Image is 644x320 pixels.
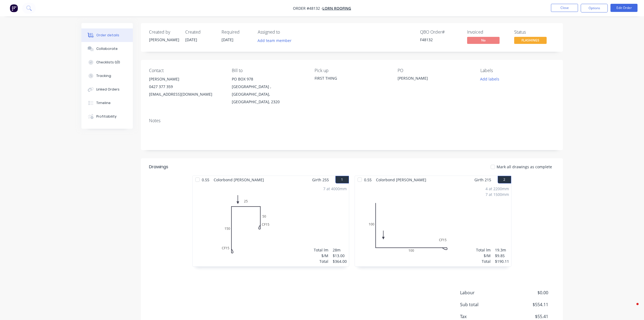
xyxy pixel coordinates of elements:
div: F48132 [420,37,461,43]
div: Created by [149,30,179,35]
div: Total [314,258,328,264]
div: $190.11 [495,258,509,264]
button: Add team member [258,37,295,44]
div: QBO Order # [420,30,461,35]
div: Created [185,30,215,35]
button: Order details [81,28,133,42]
button: FLASHINGS [514,37,547,45]
button: Profitability [81,110,133,123]
div: Contact [149,68,223,73]
a: LORN ROOFING [322,6,351,11]
span: No [467,37,500,44]
div: [EMAIL_ADDRESS][DOMAIN_NAME] [149,90,223,98]
div: Notes [149,118,555,123]
div: Total [476,258,491,264]
div: Invoiced [467,30,508,35]
span: Colorbond [PERSON_NAME] [212,176,266,184]
div: $9.85 [495,253,509,258]
div: [PERSON_NAME] [398,75,465,83]
span: $554.11 [508,301,548,308]
span: Mark all drawings as complete [497,164,552,170]
div: PO BOX 978 [232,75,306,83]
div: [PERSON_NAME]0427 377 359[EMAIL_ADDRESS][DOMAIN_NAME] [149,75,223,98]
span: Girth 215 [474,176,491,184]
span: 0.55 [362,176,374,184]
span: Labour [460,289,508,296]
span: $0.00 [508,289,548,296]
div: Total lm [476,247,491,253]
div: 7 at 1500mm [486,192,509,197]
button: Edit Order [610,4,638,12]
div: Total lm [314,247,328,253]
span: FLASHINGS [514,37,547,44]
div: Required [222,30,251,35]
div: Profitability [96,114,117,119]
div: 28m [333,247,347,253]
div: Drawings [149,164,168,170]
div: 0427 377 359 [149,83,223,90]
div: Timeline [96,101,111,105]
button: Add labels [477,75,502,83]
div: [PERSON_NAME] [149,37,179,43]
span: $55.41 [508,313,548,320]
div: $/M [476,253,491,258]
div: Order details [96,33,119,38]
button: Options [581,4,608,12]
span: Colorbond [PERSON_NAME] [374,176,428,184]
span: Sub total [460,301,508,308]
div: PO [398,68,472,73]
div: $364.00 [333,258,347,264]
div: $13.00 [333,253,347,258]
span: Order #48132 - [293,6,322,11]
div: 0CF1515025CF15507 at 4000mmTotal lm$/MTotal28m$13.00$364.00 [193,184,349,266]
div: Checklists 0/0 [96,60,120,65]
button: Linked Orders [81,83,133,96]
button: Add team member [255,37,294,44]
div: 4 at 2200mm [486,186,509,192]
span: [DATE] [185,37,197,42]
span: 0.55 [200,176,212,184]
div: Tracking [96,73,111,78]
div: 7 at 4000mm [323,186,347,192]
div: Linked Orders [96,87,120,92]
div: Labels [480,68,554,73]
button: Close [551,4,578,12]
img: Factory [10,4,18,12]
span: [DATE] [222,37,233,42]
div: [PERSON_NAME] [149,75,223,83]
div: PO BOX 978[GEOGRAPHIC_DATA] , [GEOGRAPHIC_DATA], [GEOGRAPHIC_DATA], 2320 [232,75,306,106]
button: Tracking [81,69,133,83]
div: Assigned to [258,30,312,35]
div: 19.3m [495,247,509,253]
button: 2 [498,176,511,183]
div: Pick up [315,68,389,73]
button: Collaborate [81,42,133,56]
div: $/M [314,253,328,258]
button: 1 [335,176,349,183]
div: 0100CF151004 at 2200mm7 at 1500mmTotal lm$/MTotal19.3m$9.85$190.11 [355,184,511,266]
span: Tax [460,313,508,320]
div: Bill to [232,68,306,73]
button: Timeline [81,96,133,110]
div: Status [514,30,555,35]
div: FIRST THING [315,75,389,81]
iframe: Intercom live chat [626,302,639,315]
div: Collaborate [96,46,118,51]
span: Girth 255 [312,176,329,184]
div: [GEOGRAPHIC_DATA] , [GEOGRAPHIC_DATA], [GEOGRAPHIC_DATA], 2320 [232,83,306,106]
button: Checklists 0/0 [81,56,133,69]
